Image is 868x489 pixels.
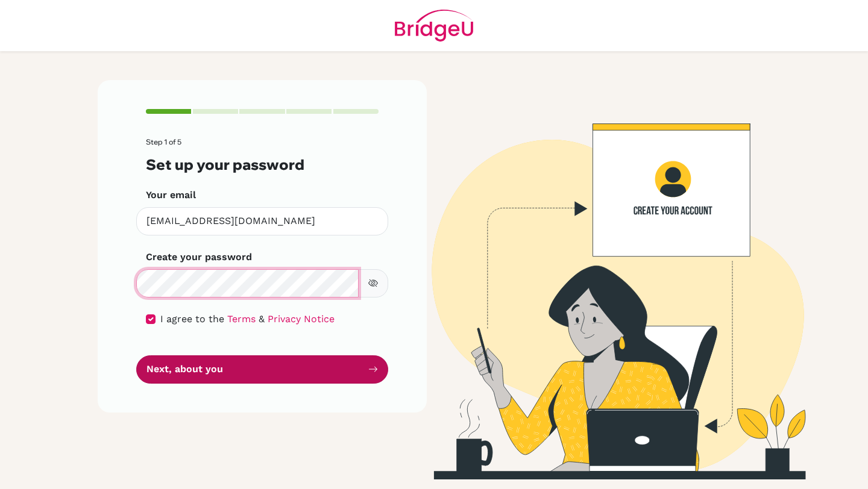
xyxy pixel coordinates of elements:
button: Next, about you [136,355,388,384]
span: & [259,313,265,325]
a: Terms [227,313,256,325]
label: Your email [146,188,196,202]
a: Privacy Notice [268,313,335,325]
label: Create your password [146,250,252,264]
span: Step 1 of 5 [146,137,181,146]
span: I agree to the [160,313,224,325]
input: Insert your email* [136,207,388,235]
h3: Set up your password [146,156,379,173]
